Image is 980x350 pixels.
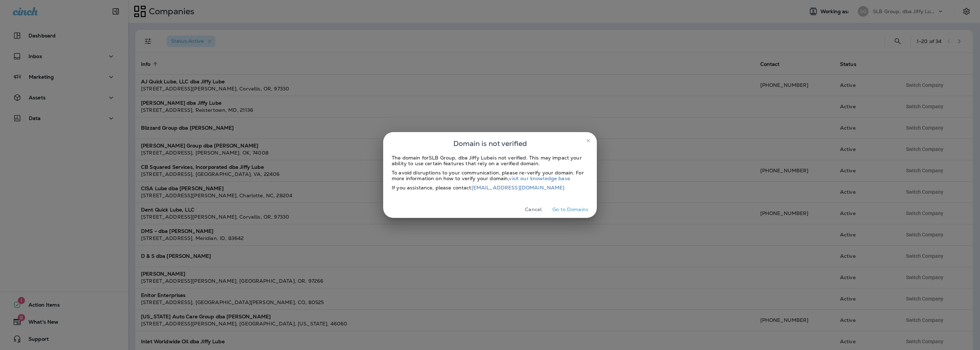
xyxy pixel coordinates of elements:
[509,175,570,182] a: visit our knowledge base
[520,204,547,215] button: Cancel
[549,204,591,215] button: Go to Domains
[392,185,588,190] div: If you assistance, please contact
[392,170,588,181] div: To avoid disruptions to your communication, please re-verify your domain. For more information on...
[583,135,594,146] button: close
[471,184,565,191] a: [EMAIL_ADDRESS][DOMAIN_NAME]
[392,155,588,166] div: The domain for SLB Group, dba Jiffy Lube is not verified. This may impact your ability to use cer...
[453,138,527,149] span: Domain is not verified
